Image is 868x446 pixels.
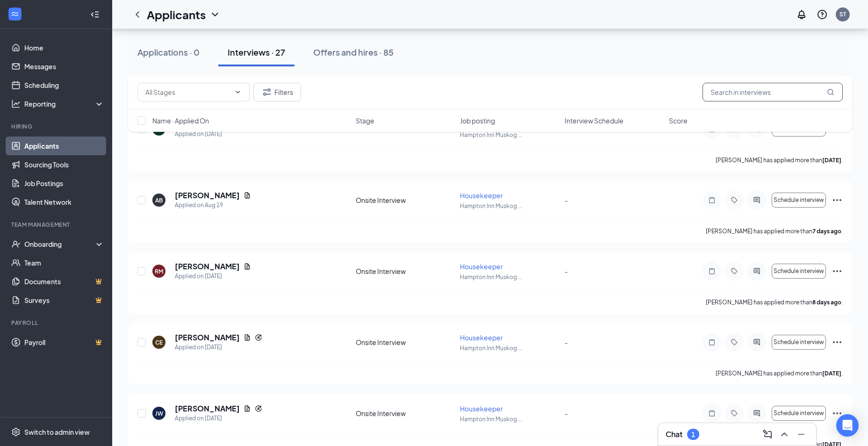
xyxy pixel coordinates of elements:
span: Name · Applied On [152,116,209,125]
span: Housekeeper [460,262,503,271]
svg: Document [244,263,251,270]
span: Schedule interview [774,268,824,274]
div: Offers and hires · 85 [313,46,394,58]
svg: Collapse [90,10,100,19]
svg: Document [244,334,251,341]
svg: Notifications [796,9,807,20]
span: - [565,338,568,346]
svg: QuestionInfo [817,9,828,20]
a: SurveysCrown [24,291,104,309]
a: Home [24,38,104,57]
p: [PERSON_NAME] has applied more than . [706,227,843,235]
div: Applied on Aug 19 [175,201,251,210]
span: Schedule interview [774,410,824,417]
div: Hiring [11,122,102,130]
div: Applied on [DATE] [175,414,262,423]
span: Schedule interview [774,339,824,345]
button: Schedule interview [772,264,826,279]
a: Job Postings [24,174,104,193]
p: [PERSON_NAME] has applied more than . [716,369,843,377]
svg: Document [244,405,251,412]
a: Scheduling [24,76,104,94]
span: Housekeeper [460,191,503,200]
div: Open Intercom Messenger [836,414,859,437]
div: RM [155,267,163,275]
span: Interview Schedule [565,116,624,125]
svg: UserCheck [11,239,21,249]
b: [DATE] [822,370,841,377]
div: JW [155,410,163,417]
svg: Tag [729,410,740,417]
svg: Tag [729,267,740,275]
svg: ChevronDown [209,9,221,20]
div: Onsite Interview [356,195,454,205]
svg: Settings [11,427,21,437]
svg: ComposeMessage [762,429,773,440]
svg: Tag [729,196,740,204]
span: Schedule interview [774,197,824,203]
svg: ActiveChat [751,338,762,346]
div: Onsite Interview [356,266,454,276]
a: Talent Network [24,193,104,211]
div: Payroll [11,319,102,327]
button: ComposeMessage [760,427,775,442]
span: Stage [356,116,374,125]
p: Hampton Inn Muskog ... [460,202,559,210]
svg: Note [706,338,717,346]
div: Team Management [11,221,102,229]
svg: Document [244,192,251,199]
button: Filter Filters [253,83,301,101]
svg: Minimize [796,429,807,440]
svg: Reapply [255,405,262,412]
b: [DATE] [822,157,841,164]
a: Applicants [24,137,104,155]
svg: Ellipses [832,408,843,419]
span: - [565,409,568,417]
div: Onsite Interview [356,338,454,347]
a: Messages [24,57,104,76]
h5: [PERSON_NAME] [175,332,240,343]
button: Schedule interview [772,406,826,421]
svg: ActiveChat [751,196,762,204]
div: Applied on [DATE] [175,272,251,281]
a: Team [24,253,104,272]
h1: Applicants [147,7,206,22]
svg: ChevronLeft [132,9,143,20]
span: Score [669,116,688,125]
div: Reporting [24,99,105,108]
button: ChevronUp [777,427,792,442]
svg: Reapply [255,334,262,341]
span: Housekeeper [460,333,503,342]
svg: ActiveChat [751,267,762,275]
p: Hampton Inn Muskog ... [460,344,559,352]
svg: ActiveChat [751,410,762,417]
svg: Analysis [11,99,21,108]
span: - [565,196,568,204]
div: Applications · 0 [137,46,200,58]
b: 7 days ago [812,228,841,235]
div: 1 [691,431,695,439]
span: - [565,267,568,275]
input: All Stages [145,87,230,97]
svg: Ellipses [832,337,843,348]
div: CE [155,338,163,346]
svg: WorkstreamLogo [10,9,20,19]
svg: Note [706,267,717,275]
div: Onboarding [24,239,96,249]
a: PayrollCrown [24,333,104,352]
svg: Tag [729,338,740,346]
svg: Ellipses [832,194,843,206]
span: Job posting [460,116,495,125]
b: 8 days ago [812,299,841,306]
svg: Ellipses [832,266,843,277]
div: Switch to admin view [24,427,90,437]
h5: [PERSON_NAME] [175,403,240,414]
input: Search in interviews [703,83,843,101]
svg: Filter [261,86,273,98]
svg: Note [706,410,717,417]
span: Housekeeper [460,404,503,413]
div: ST [839,10,846,18]
svg: Note [706,196,717,204]
button: Minimize [794,427,809,442]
